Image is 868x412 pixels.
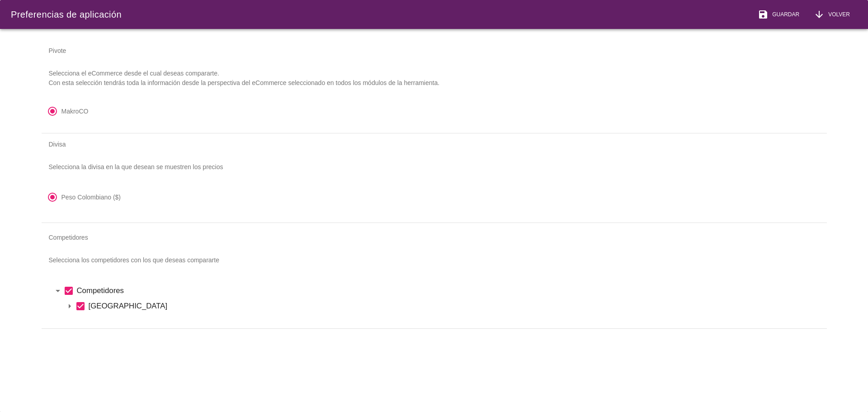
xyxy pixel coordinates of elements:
label: Competidores [77,285,816,296]
div: Divisa [42,133,827,155]
p: Selecciona la divisa en la que desean se muestren los precios [42,155,827,179]
p: Selecciona el eCommerce desde el cual deseas compararte. Con esta selección tendrás toda la infor... [42,62,827,95]
p: Selecciona los competidores con los que deseas compararte [42,248,827,272]
i: arrow_downward [814,9,825,20]
i: check_box [75,301,86,312]
label: [GEOGRAPHIC_DATA] [89,300,816,312]
label: Peso Colombiano ($) [61,193,121,202]
i: save [758,9,769,20]
span: Volver [825,10,850,19]
i: check_box [63,285,74,296]
div: Competidores [42,227,827,248]
i: arrow_drop_down [52,285,63,296]
span: Guardar [769,10,799,19]
label: MakroCO [61,107,89,116]
div: Preferencias de aplicación [11,8,122,21]
i: arrow_drop_down [64,301,75,312]
div: Pivote [42,40,827,62]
